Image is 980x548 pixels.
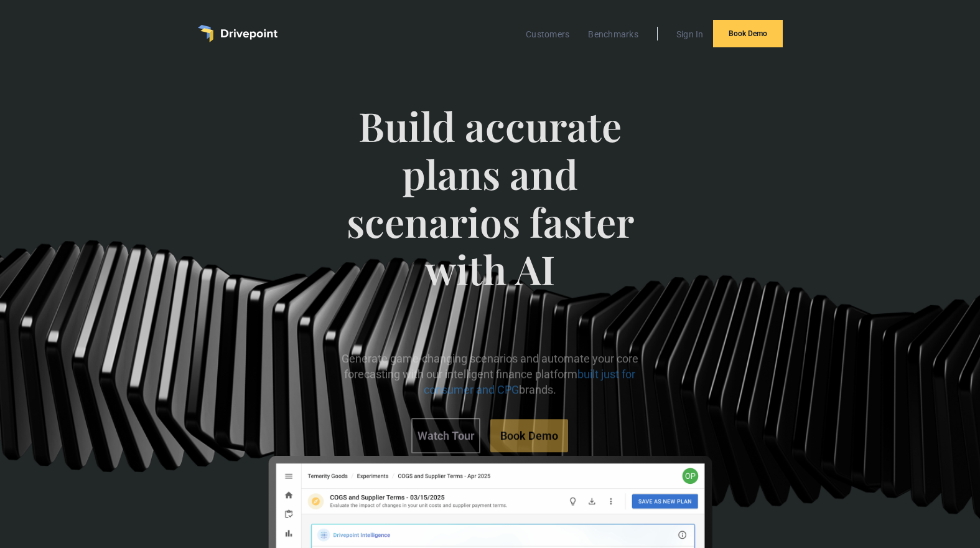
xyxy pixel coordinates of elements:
a: Benchmarks [582,26,645,42]
a: Watch Tour [412,418,481,453]
span: Build accurate plans and scenarios faster with AI [322,102,657,318]
p: Generate game-changing scenarios and automate your core forecasting with our intelligent finance ... [322,351,657,398]
a: Book Demo [491,419,569,452]
a: Customers [520,26,576,42]
a: home [198,25,278,42]
a: Book Demo [713,20,783,47]
a: Sign In [670,26,710,42]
